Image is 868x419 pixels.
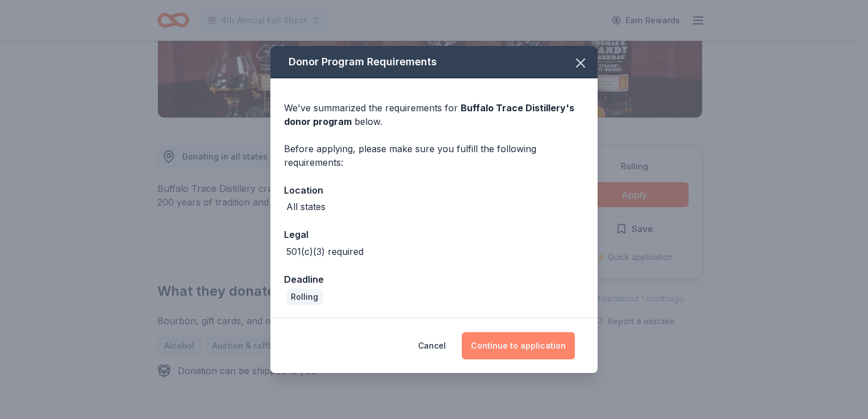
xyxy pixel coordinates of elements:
div: Rolling [286,289,323,305]
div: 501(c)(3) required [286,245,364,258]
div: Donor Program Requirements [270,46,598,78]
div: Before applying, please make sure you fulfill the following requirements: [284,142,584,169]
div: Legal [284,227,584,242]
div: All states [286,200,325,213]
div: We've summarized the requirements for below. [284,101,584,128]
div: Location [284,183,584,198]
div: Deadline [284,272,584,287]
button: Continue to application [462,332,575,359]
button: Cancel [418,332,446,359]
